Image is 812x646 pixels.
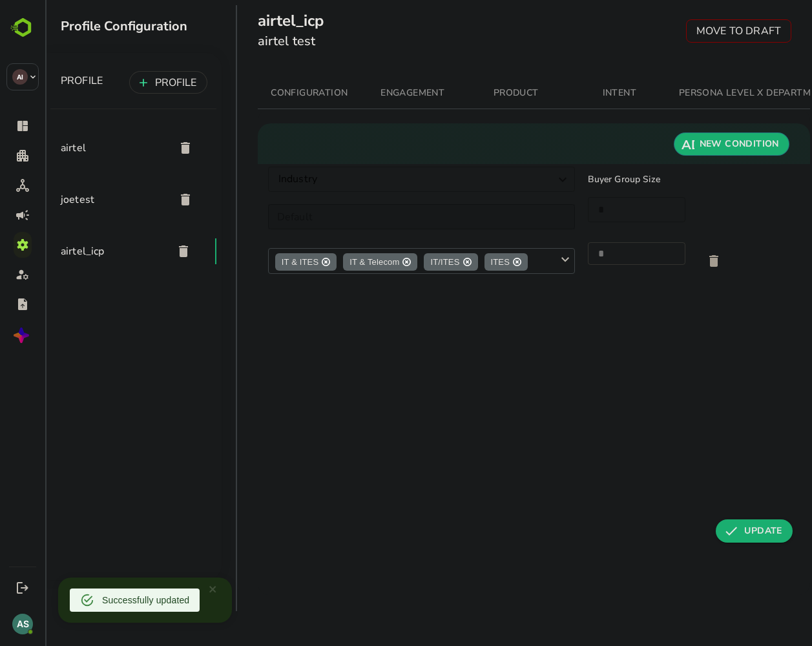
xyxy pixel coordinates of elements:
[223,167,530,192] div: Industry
[213,78,765,109] div: simple tabs
[418,258,426,266] img: svg+xml,%3Csvg%20viewBox%3D%220%200%2096%2096%22%20%20%20%20xmlns%3D%22http%3A%2F%2Fwww.w3.org%2F...
[110,75,152,90] p: PROFILE
[468,258,476,266] img: svg+xml,%3Csvg%20viewBox%3D%220%200%2096%2096%22%20%20%20%20xmlns%3D%22http%3A%2F%2Fwww.w3.org%2F...
[629,132,744,156] button: New Condition
[57,592,144,608] div: Successfully updated
[636,138,649,151] span: add
[427,85,515,101] span: PRODUCT
[16,140,120,156] span: airtel
[439,253,483,271] span: ITES
[5,225,171,277] div: airtel_icp
[16,17,176,35] div: Profile Configuration
[651,23,736,39] p: MOVE TO DRAFT
[6,16,39,40] img: BambooboxLogoMark.f1c84d78b4c51b1a7b5f700c9845e183.svg
[298,253,372,271] span: IT & Telecom
[681,523,736,539] span: UPDATE
[276,258,285,266] img: svg+xml,%3Csvg%20viewBox%3D%220%200%2096%2096%22%20%20%20%20xmlns%3D%22http%3A%2F%2Fwww.w3.org%2F...
[16,244,118,259] span: airtel_icp
[154,578,182,603] button: close
[5,174,171,225] div: joetest
[16,73,57,89] p: PROFILE
[12,69,28,85] div: AI
[357,258,366,266] img: svg+xml,%3Csvg%20viewBox%3D%220%200%2096%2096%22%20%20%20%20xmlns%3D%22http%3A%2F%2Fwww.w3.org%2F...
[324,85,411,101] span: ENGAGEMENT
[379,253,432,271] span: IT/ITES
[671,519,747,543] button: UPDATE
[641,19,746,43] button: MOVE TO DRAFT
[213,164,765,283] table: simple table
[230,253,291,271] span: IT & ITES
[220,85,308,101] span: CONFIGURATION
[84,71,162,94] button: PROFILE
[5,122,171,174] div: airtel
[213,10,278,31] h5: airtel_icp
[532,164,643,194] th: Buyer Group Size
[634,85,784,101] span: PERSONA LEVEL X DEPARTMENT
[530,85,618,101] span: INTENT
[16,192,120,207] span: joetest
[213,31,278,52] h6: airtel test
[653,245,684,276] button: delete
[14,579,31,596] button: Logout
[639,136,734,152] span: New Condition
[12,614,33,634] div: AS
